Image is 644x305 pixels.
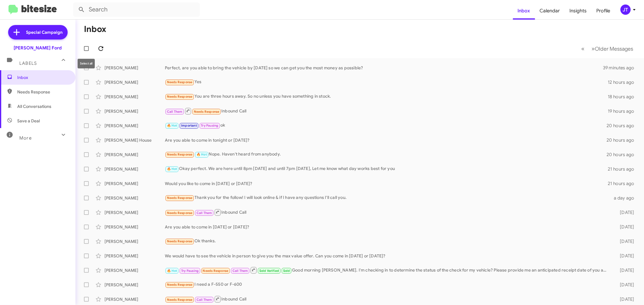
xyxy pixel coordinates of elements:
[603,65,639,71] div: 39 minutes ago
[578,42,588,55] button: Previous
[581,45,585,52] span: «
[17,89,69,95] span: Needs Response
[84,24,106,34] h1: Inbox
[104,267,165,273] div: [PERSON_NAME]
[609,296,639,302] div: [DATE]
[104,224,165,230] div: [PERSON_NAME]
[165,165,608,172] div: Okay perfect. We are here until 8pm [DATE] and until 7pm [DATE], Let me know what day works best ...
[609,224,639,230] div: [DATE]
[232,269,248,273] span: Call Them
[104,137,165,143] div: [PERSON_NAME] House
[165,137,607,143] div: Are you able to come in tonight or [DATE]?
[165,122,607,129] div: ok
[19,61,37,66] span: Labels
[167,269,177,273] span: 🔥 Hot
[104,152,165,158] div: [PERSON_NAME]
[578,42,637,55] nav: Page navigation example
[104,181,165,187] div: [PERSON_NAME]
[165,65,603,71] div: Perfect, are you able to bring the vehicle by [DATE] so we can get you the most money as possible?
[181,124,197,127] span: Important
[104,108,165,114] div: [PERSON_NAME]
[104,166,165,172] div: [PERSON_NAME]
[259,269,279,273] span: Sold Verified
[104,296,165,302] div: [PERSON_NAME]
[609,282,639,288] div: [DATE]
[165,79,608,86] div: Yes
[104,209,165,215] div: [PERSON_NAME]
[104,282,165,288] div: [PERSON_NAME]
[607,152,639,158] div: 20 hours ago
[104,65,165,71] div: [PERSON_NAME]
[104,195,165,201] div: [PERSON_NAME]
[167,110,183,114] span: Call Them
[17,74,69,80] span: Inbox
[197,298,212,302] span: Call Them
[607,123,639,129] div: 20 hours ago
[608,94,639,100] div: 18 hours ago
[17,118,40,124] span: Save a Deal
[203,269,229,273] span: Needs Response
[104,123,165,129] div: [PERSON_NAME]
[104,79,165,85] div: [PERSON_NAME]
[565,2,592,20] a: Insights
[73,2,200,17] input: Search
[535,2,565,20] a: Calendar
[609,209,639,215] div: [DATE]
[513,2,535,20] a: Inbox
[167,239,193,243] span: Needs Response
[608,79,639,85] div: 12 hours ago
[592,2,615,20] a: Profile
[17,103,51,109] span: All Conversations
[591,45,595,52] span: »
[588,42,637,55] button: Next
[165,253,609,259] div: We would have to see the vehicle in person to give you the max value offer. Can you come in [DATE...
[26,29,63,35] span: Special Campaign
[104,238,165,244] div: [PERSON_NAME]
[197,211,212,215] span: Call Them
[78,59,95,68] div: Select all
[165,107,608,115] div: Inbound Call
[167,124,177,127] span: 🔥 Hot
[201,124,218,127] span: Try Pausing
[165,295,609,303] div: Inbound Call
[165,194,609,201] div: Thank you for the follow! I will look online & if I have any questions I'll call you.
[167,196,193,200] span: Needs Response
[615,5,637,15] button: JT
[609,195,639,201] div: a day ago
[609,238,639,244] div: [DATE]
[595,46,633,52] span: Older Messages
[197,152,207,156] span: 🔥 Hot
[8,25,68,39] a: Special Campaign
[608,181,639,187] div: 21 hours ago
[194,110,219,114] span: Needs Response
[165,209,609,216] div: Inbound Call
[165,93,608,100] div: You are three hours away. So no unless you have something in stock.
[167,167,177,171] span: 🔥 Hot
[165,224,609,230] div: Are you able to come in [DATE] or [DATE]?
[14,45,62,51] div: [PERSON_NAME] Ford
[608,108,639,114] div: 19 hours ago
[167,283,193,287] span: Needs Response
[167,298,193,302] span: Needs Response
[104,253,165,259] div: [PERSON_NAME]
[167,152,193,156] span: Needs Response
[283,269,290,273] span: Sold
[609,253,639,259] div: [DATE]
[620,5,631,15] div: JT
[167,95,193,99] span: Needs Response
[104,94,165,100] div: [PERSON_NAME]
[19,135,32,141] span: More
[167,80,193,84] span: Needs Response
[165,281,609,288] div: I need a F-550 or F-600
[609,267,639,273] div: [DATE]
[167,211,193,215] span: Needs Response
[165,266,609,274] div: Good morning [PERSON_NAME]. I'm checking in to determine the status of the check for my vehicle? ...
[165,151,607,158] div: Nope. Haven't heard from anybody.
[165,238,609,245] div: Ok thanks.
[608,166,639,172] div: 21 hours ago
[181,269,199,273] span: Try Pausing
